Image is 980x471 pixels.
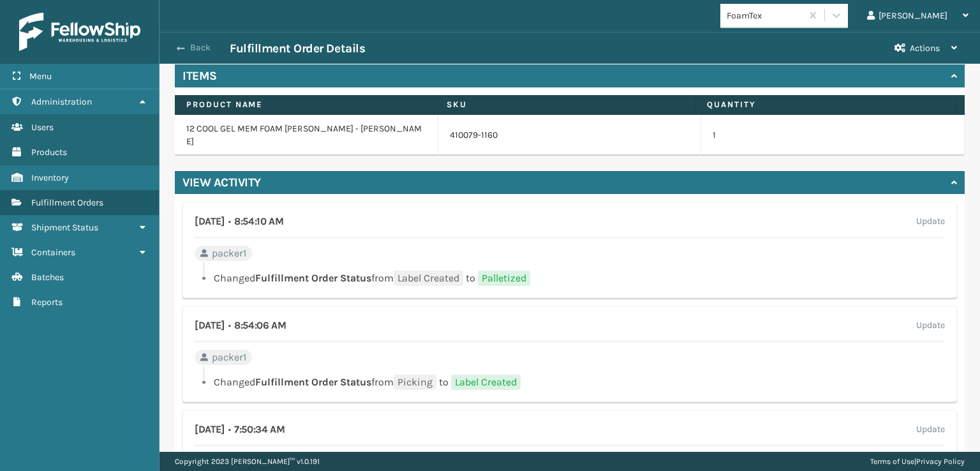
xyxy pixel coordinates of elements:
h4: View Activity [182,175,261,190]
h4: [DATE] 8:54:06 AM [195,318,286,333]
a: 410079-1160 [450,129,498,142]
h4: Items [182,68,217,84]
span: Administration [31,96,92,107]
span: Reports [31,297,63,308]
button: Back [171,42,230,54]
span: packer1 [212,246,246,261]
span: Batches [31,272,64,283]
span: Palletized [478,271,530,286]
a: Terms of Use [870,457,914,466]
span: Containers [31,247,75,258]
span: Label Created [394,271,463,286]
h4: [DATE] 8:54:10 AM [195,214,283,229]
label: Product Name [186,99,423,110]
span: Products [31,147,67,158]
label: Update [916,422,945,437]
label: Update [916,214,945,229]
li: Changed from to [195,375,945,390]
span: Picking [394,375,436,390]
span: Label Created [451,375,521,390]
span: • [228,320,231,331]
span: • [228,424,231,435]
div: | [870,452,965,471]
span: Users [31,122,54,133]
span: Actions [910,43,940,54]
span: Fulfillment Order Status [255,272,371,284]
span: packer1 [212,350,246,365]
h4: [DATE] 7:50:34 AM [195,422,285,437]
img: logo [19,13,140,51]
button: Actions [883,33,969,64]
label: Update [916,318,945,333]
span: Inventory [31,172,69,183]
div: FoamTex [727,9,803,22]
label: SKU [447,99,683,110]
li: Changed from to [195,271,945,286]
span: Menu [29,71,52,82]
td: 1 [701,115,965,156]
span: Shipment Status [31,222,98,233]
td: 12 COOL GEL MEM FOAM [PERSON_NAME] - [PERSON_NAME] [175,115,438,156]
span: Fulfillment Order Status [255,376,371,388]
label: Quantity [707,99,944,110]
h3: Fulfillment Order Details [230,41,365,56]
a: Privacy Policy [916,457,965,466]
span: Fulfillment Orders [31,197,103,208]
p: Copyright 2023 [PERSON_NAME]™ v 1.0.191 [175,452,320,471]
span: • [228,216,231,227]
